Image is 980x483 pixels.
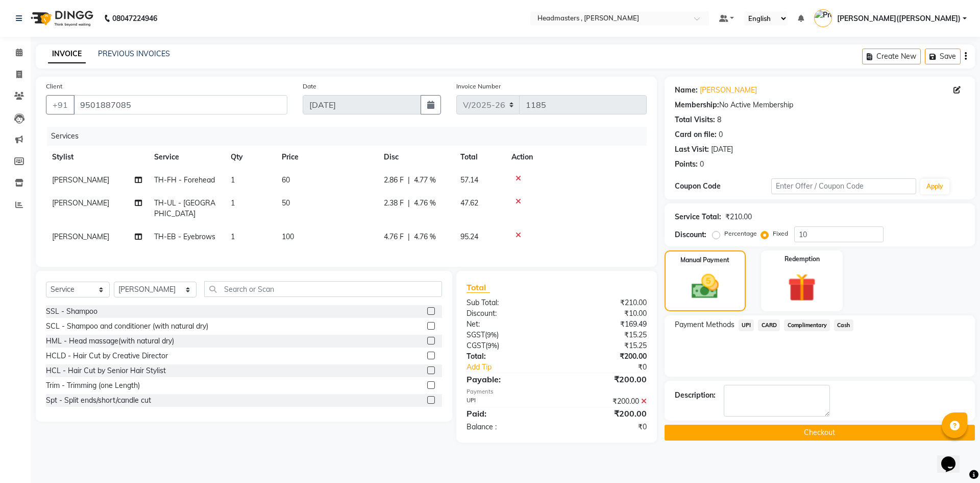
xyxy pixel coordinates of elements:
[739,319,754,331] span: UPI
[459,407,556,420] div: Paid:
[779,270,825,305] img: _gift.svg
[556,308,654,319] div: ₹10.00
[46,306,97,317] div: SSL - Shampoo
[456,82,501,91] label: Invoice Number
[665,425,975,441] button: Checkout
[460,198,478,208] span: 47.62
[46,336,174,347] div: HML - Head massage(with natural dry)
[231,175,235,185] span: 1
[282,198,290,208] span: 50
[683,271,727,302] img: _cash.svg
[675,212,721,222] div: Service Total:
[467,330,485,339] span: SGST
[758,319,780,331] span: CARD
[276,146,378,169] th: Price
[675,181,771,192] div: Coupon Code
[459,319,556,330] div: Net:
[459,422,556,432] div: Balance :
[459,362,573,373] a: Add Tip
[459,396,556,407] div: UPI
[467,387,647,396] div: Payments
[459,297,556,308] div: Sub Total:
[154,232,215,241] span: TH-EB - Eyebrows
[925,49,961,64] button: Save
[460,232,478,241] span: 95.24
[52,232,109,241] span: [PERSON_NAME]
[414,232,436,242] span: 4.76 %
[459,308,556,319] div: Discount:
[467,341,485,350] span: CGST
[556,351,654,362] div: ₹200.00
[454,146,505,169] th: Total
[719,129,723,140] div: 0
[675,319,734,330] span: Payment Methods
[52,175,109,185] span: [PERSON_NAME]
[52,198,109,208] span: [PERSON_NAME]
[408,198,410,209] span: |
[834,319,853,331] span: Cash
[556,407,654,420] div: ₹200.00
[675,100,965,110] div: No Active Membership
[46,395,151,406] div: Spt - Split ends/short/candle cut
[784,319,830,331] span: Complimentary
[98,49,170,58] a: PREVIOUS INVOICES
[771,178,916,194] input: Enter Offer / Coupon Code
[700,159,704,170] div: 0
[282,232,294,241] span: 100
[487,341,497,350] span: 9%
[46,351,168,361] div: HCLD - Hair Cut by Creative Director
[384,232,404,242] span: 4.76 F
[785,255,820,264] label: Redemption
[112,4,157,33] b: 08047224946
[46,146,148,169] th: Stylist
[814,9,832,27] img: Pramod gupta(shaurya)
[231,198,235,208] span: 1
[773,229,788,238] label: Fixed
[460,175,478,185] span: 57.14
[148,146,225,169] th: Service
[556,330,654,340] div: ₹15.25
[675,229,706,240] div: Discount:
[225,146,276,169] th: Qty
[556,422,654,432] div: ₹0
[459,351,556,362] div: Total:
[46,380,140,391] div: Trim - Trimming (one Length)
[862,49,921,64] button: Create New
[556,319,654,330] div: ₹169.49
[675,144,709,155] div: Last Visit:
[675,114,715,125] div: Total Visits:
[231,232,235,241] span: 1
[556,340,654,351] div: ₹15.25
[46,82,62,91] label: Client
[303,82,316,91] label: Date
[47,127,654,146] div: Services
[459,373,556,385] div: Payable:
[724,229,757,238] label: Percentage
[384,198,404,209] span: 2.38 F
[467,282,490,293] span: Total
[675,85,698,96] div: Name:
[282,175,290,185] span: 60
[675,159,698,170] div: Points:
[414,198,436,209] span: 4.76 %
[408,175,410,186] span: |
[505,146,647,169] th: Action
[837,13,961,24] span: [PERSON_NAME]([PERSON_NAME])
[573,362,654,373] div: ₹0
[48,45,86,63] a: INVOICE
[711,144,733,155] div: [DATE]
[46,321,208,332] div: SCL - Shampoo and conditioner (with natural dry)
[680,256,729,265] label: Manual Payment
[556,396,654,407] div: ₹200.00
[459,330,556,340] div: ( )
[204,281,442,297] input: Search or Scan
[556,297,654,308] div: ₹210.00
[700,85,757,96] a: [PERSON_NAME]
[73,95,287,114] input: Search by Name/Mobile/Email/Code
[459,340,556,351] div: ( )
[937,442,970,473] iframe: chat widget
[675,129,717,140] div: Card on file:
[408,232,410,242] span: |
[675,100,719,110] div: Membership:
[384,175,404,186] span: 2.86 F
